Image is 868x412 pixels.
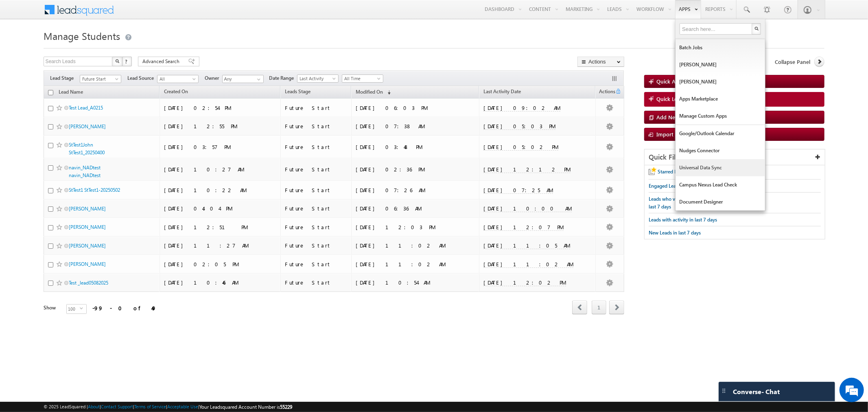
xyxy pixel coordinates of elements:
[356,166,468,173] div: [DATE] 02:36 PM
[483,205,572,212] span: [DATE] 10:00 AM
[281,87,315,98] a: Leads Stage
[164,261,276,268] div: [DATE] 02:05 PM
[280,404,292,410] span: 55229
[645,149,825,165] div: Quick Filters
[55,88,87,98] a: Lead Name
[127,75,157,82] span: Lead Source
[125,58,129,65] span: ?
[342,75,381,82] span: All Time
[11,75,149,244] textarea: Type your message and hit 'Enter'
[644,92,824,107] a: Quick Lead
[164,205,276,212] div: [DATE] 04:04 PM
[88,404,100,409] a: About
[44,304,60,311] div: Show
[352,87,395,98] a: Modified On (sorted descending)
[356,186,468,194] div: [DATE] 07:26 AM
[142,58,182,65] span: Advanced Search
[285,242,348,249] div: Future Start
[69,206,106,212] a: [PERSON_NAME]
[42,43,137,53] div: Chat with us now
[483,186,553,194] span: [DATE] 07:25 AM
[356,104,468,112] div: [DATE] 06:03 PM
[101,404,133,409] a: Contact Support
[80,75,119,83] span: Future Start
[356,279,468,286] div: [DATE] 10:54 AM
[356,205,468,212] div: [DATE] 06:36 AM
[676,176,765,193] a: Campus Nexus Lead Check
[609,301,624,314] a: next
[80,307,86,310] span: select
[69,224,106,230] a: [PERSON_NAME]
[649,217,717,223] span: Leads with activity in last 7 days
[676,125,765,142] a: Google/Outlook Calendar
[164,186,276,194] div: [DATE] 10:22 AM
[69,187,120,193] a: StTest1 StTest1-20250502
[269,75,297,82] span: Date Range
[164,88,188,94] span: Created On
[69,123,106,129] a: [PERSON_NAME]
[649,230,701,236] span: New Leads in last 7 days
[69,261,106,267] a: [PERSON_NAME]
[69,142,105,156] a: StTest1John StTest1_20250400
[199,404,292,410] span: Your Leadsquared Account Number is
[680,23,753,35] input: Search here...
[164,166,276,173] div: [DATE] 10:27 AM
[160,87,192,98] a: Created On
[356,143,468,151] div: [DATE] 03:48 PM
[596,87,615,98] span: Actions
[676,193,765,210] a: Document Designer
[133,4,153,24] div: Minimize live chat window
[285,123,348,130] div: Future Start
[656,95,683,103] span: Quick Lead
[676,73,765,90] a: [PERSON_NAME]
[157,75,199,83] a: All
[92,303,157,313] div: -99 - 0 of 49
[356,261,468,268] div: [DATE] 11:02 AM
[676,56,765,73] a: [PERSON_NAME]
[164,279,276,286] div: [DATE] 10:46 AM
[164,104,276,112] div: [DATE] 02:54 PM
[69,243,106,249] a: [PERSON_NAME]
[164,224,276,231] div: [DATE] 12:51 PM
[69,164,101,178] a: navin_NADtest navin_NADtest
[754,26,759,31] img: Search
[483,143,558,151] span: [DATE] 05:02 PM
[285,166,348,173] div: Future Start
[14,43,34,53] img: d_60004797649_company_0_60004797649
[572,300,587,314] span: prev
[483,123,555,130] span: [DATE] 05:03 PM
[592,300,606,314] a: 1
[164,123,276,130] div: [DATE] 12:55 PM
[167,404,198,409] a: Acceptable Use
[676,107,765,125] a: Manage Custom Apps
[479,87,525,98] a: Last Activity Date
[656,114,700,121] span: Add New Student
[80,75,121,83] a: Future Start
[483,242,570,249] span: [DATE] 11:05 AM
[483,166,571,173] span: [DATE] 12:12 PM
[658,169,687,175] span: Starred Leads
[205,75,222,82] span: Owner
[164,143,276,151] div: [DATE] 03:57 PM
[297,75,339,83] a: Last Activity
[253,75,263,83] a: Show All Items
[69,280,108,286] a: Test _lead05082025
[285,261,348,268] div: Future Start
[67,305,80,313] span: 100
[164,242,276,249] div: [DATE] 11:27 AM
[285,205,348,212] div: Future Start
[44,403,292,411] span: © 2025 LeadSquared | | | | |
[649,196,717,210] span: Leads who visited website in the last 7 days
[285,143,348,151] div: Future Start
[733,388,780,395] span: Converse - Chat
[676,159,765,176] a: Universal Data Sync
[285,104,348,112] div: Future Start
[609,300,624,314] span: next
[285,279,348,286] div: Future Start
[572,301,587,314] a: prev
[656,78,703,85] span: Quick Add Student
[676,90,765,107] a: Apps Marketplace
[356,242,468,249] div: [DATE] 11:02 AM
[676,39,765,56] a: Batch Jobs
[157,75,196,83] span: All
